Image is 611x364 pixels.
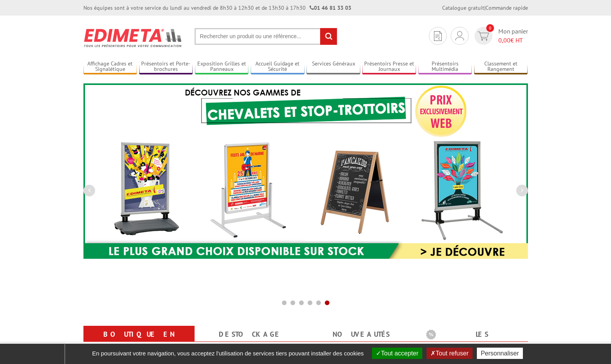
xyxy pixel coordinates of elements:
[139,60,193,73] a: Présentoirs et Porte-brochures
[442,4,484,11] a: Catalogue gratuit
[362,60,416,73] a: Présentoirs Presse et Journaux
[427,348,472,359] button: Tout refuser
[251,60,305,73] a: Accueil Guidage et Sécurité
[88,350,368,357] span: En poursuivant votre navigation, vous acceptez l'utilisation de services tiers pouvant installer ...
[315,327,407,341] a: nouveautés
[83,60,137,73] a: Affichage Cadres et Signalétique
[486,24,494,32] span: 0
[485,4,528,11] a: Commande rapide
[478,32,489,41] img: devis rapide
[477,348,523,359] button: Personnaliser (fenêtre modale)
[474,60,528,73] a: Classement et Rangement
[455,31,464,41] img: devis rapide
[498,36,528,45] span: € HT
[418,60,472,73] a: Présentoirs Multimédia
[83,23,183,52] img: Présentoir, panneau, stand - Edimeta - PLV, affichage, mobilier bureau, entreprise
[93,327,185,355] a: Boutique en ligne
[372,348,422,359] button: Tout accepter
[204,327,296,341] a: Destockage
[498,27,528,45] span: Mon panier
[434,31,442,41] img: devis rapide
[83,4,351,12] div: Nos équipes sont à votre service du lundi au vendredi de 8h30 à 12h30 et de 13h30 à 17h30
[320,28,337,45] input: rechercher
[306,60,360,73] a: Services Généraux
[426,327,519,355] a: Les promotions
[195,28,337,45] input: Rechercher un produit ou une référence...
[498,36,510,44] span: 0,00
[195,60,249,73] a: Exposition Grilles et Panneaux
[442,4,528,12] div: |
[310,4,351,11] strong: 01 46 81 33 03
[426,327,524,343] b: Les promotions
[473,27,528,45] a: devis rapide 0 Mon panier 0,00€ HT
